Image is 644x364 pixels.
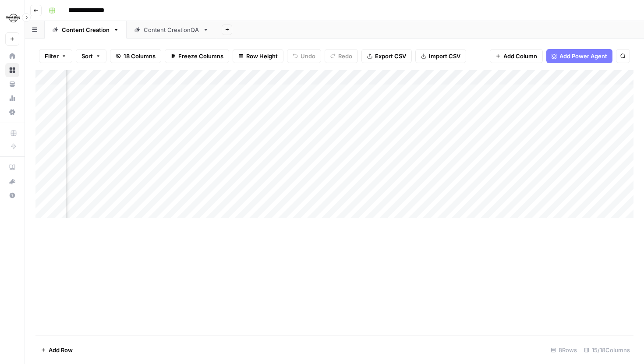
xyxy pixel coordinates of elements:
button: What's new? [5,174,19,188]
button: 18 Columns [110,49,161,63]
a: AirOps Academy [5,160,19,174]
span: Add Column [503,52,537,60]
span: Redo [338,52,352,60]
a: Content CreationQA [127,21,216,39]
a: Usage [5,91,19,105]
button: Help + Support [5,188,19,202]
a: Your Data [5,77,19,91]
button: Row Height [233,49,283,63]
img: Hard Rock Digital Logo [5,10,21,26]
span: Undo [301,52,315,60]
span: Sort [81,52,93,60]
span: Import CSV [429,52,460,60]
a: Settings [5,105,19,119]
button: Add Column [490,49,543,63]
span: Add Row [49,346,73,354]
button: Add Row [35,343,78,357]
button: Sort [76,49,106,63]
span: Export CSV [375,52,406,60]
div: 8 Rows [547,343,580,357]
button: Export CSV [361,49,412,63]
button: Import CSV [415,49,466,63]
button: Freeze Columns [165,49,229,63]
button: Redo [325,49,358,63]
button: Workspace: Hard Rock Digital [5,7,19,29]
a: Content Creation [45,21,127,39]
div: Content CreationQA [144,25,199,34]
div: What's new? [6,175,19,188]
span: Freeze Columns [178,52,223,60]
span: Row Height [246,52,278,60]
button: Undo [287,49,321,63]
a: Browse [5,63,19,77]
button: Filter [39,49,72,63]
div: Content Creation [62,25,110,34]
div: 15/18 Columns [580,343,633,357]
span: Add Power Agent [559,52,607,60]
span: 18 Columns [124,52,156,60]
span: Filter [45,52,59,60]
a: Home [5,49,19,63]
button: Add Power Agent [546,49,612,63]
